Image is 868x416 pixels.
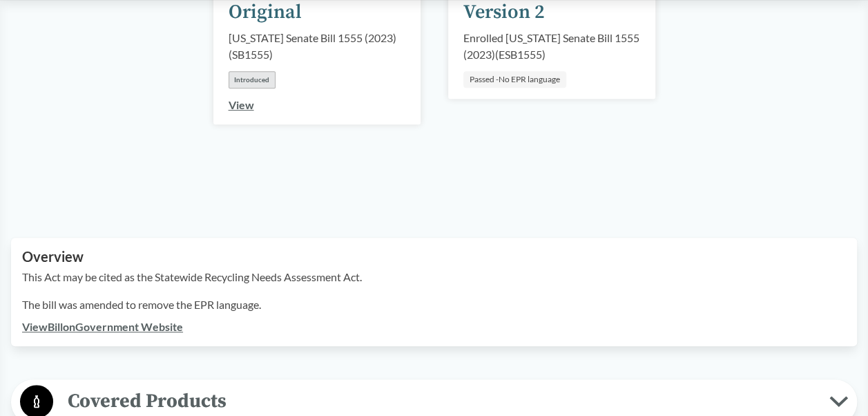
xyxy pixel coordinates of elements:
[22,320,183,333] a: ViewBillonGovernment Website
[463,71,566,88] div: Passed -No EPR language
[229,71,276,88] div: Introduced
[22,296,846,313] p: The bill was amended to remove the EPR language.
[22,269,846,285] p: This Act may be cited as the Statewide Recycling Needs Assessment Act.
[22,249,846,265] h2: Overview
[463,30,640,63] div: Enrolled [US_STATE] Senate Bill 1555 (2023) ( ESB1555 )
[229,98,254,111] a: View
[229,30,405,63] div: [US_STATE] Senate Bill 1555 (2023) ( SB1555 )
